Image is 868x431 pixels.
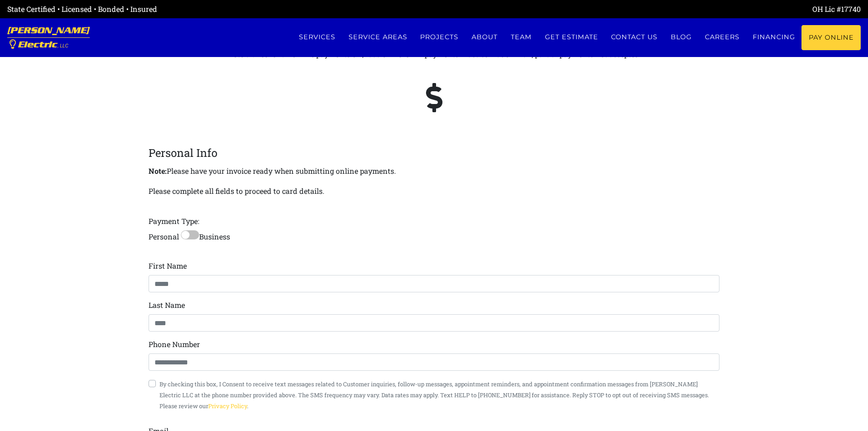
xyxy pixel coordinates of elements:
span: , LLC [57,43,68,48]
a: Pay Online [801,25,861,50]
label: Phone Number [149,339,200,350]
div: State Certified • Licensed • Bonded • Insured [7,4,434,15]
label: Payment Type: [149,216,199,227]
a: Contact us [605,25,664,49]
a: Careers [699,25,746,49]
div: OH Lic #17740 [434,4,861,15]
a: Service Areas [342,25,414,49]
a: About [465,25,504,49]
strong: Note: [149,166,167,176]
a: Projects [414,25,465,49]
p: Please have your invoice ready when submitting online payments. [149,165,720,177]
a: Get estimate [538,25,605,49]
a: Financing [746,25,801,49]
label: First Name [149,260,187,271]
a: Blog [664,25,699,49]
a: [PERSON_NAME] Electric, LLC [7,18,90,57]
legend: Personal Info [149,145,720,161]
a: Privacy Policy [208,402,247,410]
a: Team [504,25,539,49]
p: Please complete all fields to proceed to card details. [149,185,324,197]
small: By checking this box, I Consent to receive text messages related to Customer inquiries, follow-up... [159,380,709,410]
label: Last Name [149,300,185,311]
a: Services [292,25,342,49]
